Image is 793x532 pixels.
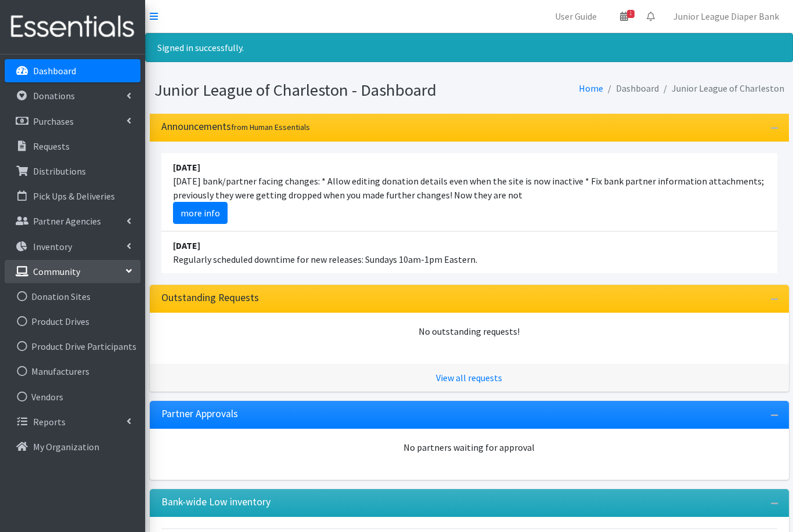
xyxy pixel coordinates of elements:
[5,410,140,433] a: Reports
[33,215,101,227] p: Partner Agencies
[161,121,310,133] h3: Announcements
[173,202,228,224] a: more info
[5,335,140,358] a: Product Drive Participants
[664,5,788,28] a: Junior League Diaper Bank
[5,160,140,183] a: Distributions
[161,153,777,231] li: [DATE] bank/partner facing changes: * Allow editing donation details even when the site is now in...
[659,80,784,97] li: Junior League of Charleston
[173,161,200,173] strong: [DATE]
[5,135,140,158] a: Requests
[5,84,140,107] a: Donations
[231,122,310,132] small: from Human Essentials
[5,260,140,283] a: Community
[33,140,70,152] p: Requests
[5,310,140,333] a: Product Drives
[5,59,140,82] a: Dashboard
[33,115,74,127] p: Purchases
[145,33,793,62] div: Signed in successfully.
[611,5,637,28] a: 1
[161,440,777,454] div: No partners waiting for approval
[33,165,86,177] p: Distributions
[161,408,238,420] h3: Partner Approvals
[5,285,140,308] a: Donation Sites
[33,190,115,202] p: Pick Ups & Deliveries
[627,10,635,18] span: 1
[173,240,200,251] strong: [DATE]
[579,82,603,94] a: Home
[161,324,777,338] div: No outstanding requests!
[436,372,502,383] a: View all requests
[5,209,140,233] a: Partner Agencies
[603,80,659,97] li: Dashboard
[5,110,140,133] a: Purchases
[33,65,76,77] p: Dashboard
[154,80,465,100] h1: Junior League of Charleston - Dashboard
[33,241,72,252] p: Inventory
[5,435,140,458] a: My Organization
[161,496,271,508] h3: Bank-wide Low inventory
[5,385,140,408] a: Vendors
[33,266,80,277] p: Community
[5,360,140,383] a: Manufacturers
[5,184,140,208] a: Pick Ups & Deliveries
[33,90,75,102] p: Donations
[33,441,99,453] p: My Organization
[33,416,66,428] p: Reports
[161,231,777,273] li: Regularly scheduled downtime for new releases: Sundays 10am-1pm Eastern.
[5,235,140,258] a: Inventory
[546,5,606,28] a: User Guide
[5,8,140,46] img: HumanEssentials
[161,292,259,304] h3: Outstanding Requests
